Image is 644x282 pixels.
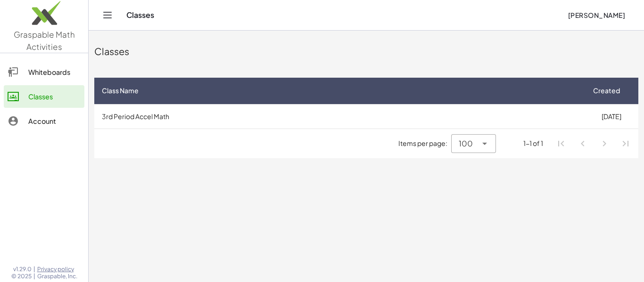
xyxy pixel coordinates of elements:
div: Whiteboards [28,66,81,78]
span: Created [593,86,620,96]
div: 1-1 of 1 [523,138,543,148]
a: Privacy policy [37,266,77,273]
div: Account [28,115,81,127]
button: Toggle navigation [100,8,115,23]
span: Items per page: [398,138,451,148]
span: [PERSON_NAME] [568,11,625,19]
span: 100 [459,138,473,149]
span: | [33,273,35,280]
div: Classes [94,45,638,58]
a: Classes [4,85,84,108]
a: Account [4,110,84,132]
span: Graspable, Inc. [37,273,77,280]
button: [PERSON_NAME] [560,7,633,24]
span: v1.29.0 [13,266,32,273]
td: 3rd Period Accel Math [94,104,584,129]
span: Graspable Math Activities [14,29,75,52]
td: [DATE] [584,104,638,129]
div: Classes [28,91,81,102]
a: Whiteboards [4,61,84,83]
span: Class Name [102,86,139,96]
span: | [33,266,35,273]
nav: Pagination Navigation [551,133,636,154]
span: © 2025 [11,273,32,280]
